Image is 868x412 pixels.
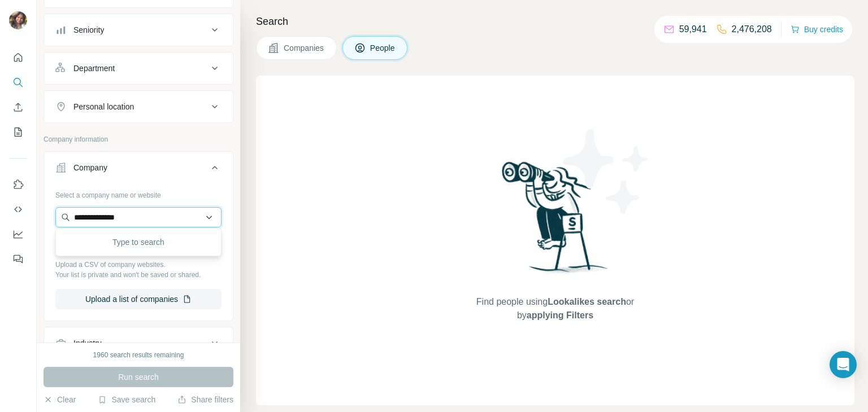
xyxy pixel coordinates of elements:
[9,249,27,269] button: Feedback
[73,63,115,74] div: Department
[9,97,27,117] button: Enrich CSV
[9,174,27,195] button: Use Surfe on LinkedIn
[55,260,222,270] p: Upload a CSV of company websites.
[791,21,843,37] button: Buy credits
[55,270,222,280] p: Your list is private and won't be saved or shared.
[555,121,657,222] img: Surfe Illustration - Stars
[9,224,27,244] button: Dashboard
[465,295,645,322] span: Find people using or by
[55,186,222,200] div: Select a company name or website
[9,199,27,220] button: Use Surfe API
[44,330,233,357] button: Industry
[58,231,219,253] div: Type to search
[256,14,854,29] h4: Search
[9,11,27,29] img: Avatar
[9,122,27,142] button: My lists
[548,297,626,306] span: Lookalikes search
[284,42,325,54] span: Companies
[93,350,184,360] div: 1960 search results remaining
[44,55,233,82] button: Department
[73,24,104,36] div: Seniority
[44,134,233,144] p: Company information
[73,101,134,112] div: Personal location
[527,310,593,320] span: applying Filters
[73,162,107,173] div: Company
[9,47,27,68] button: Quick start
[830,351,857,378] div: Open Intercom Messenger
[9,72,27,93] button: Search
[732,23,772,36] p: 2,476,208
[177,394,233,405] button: Share filters
[44,394,76,405] button: Clear
[44,154,233,186] button: Company
[44,16,233,43] button: Seniority
[55,289,222,309] button: Upload a list of companies
[370,42,396,54] span: People
[73,338,102,349] div: Industry
[44,93,233,120] button: Personal location
[679,23,707,36] p: 59,941
[98,394,155,405] button: Save search
[497,159,614,284] img: Surfe Illustration - Woman searching with binoculars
